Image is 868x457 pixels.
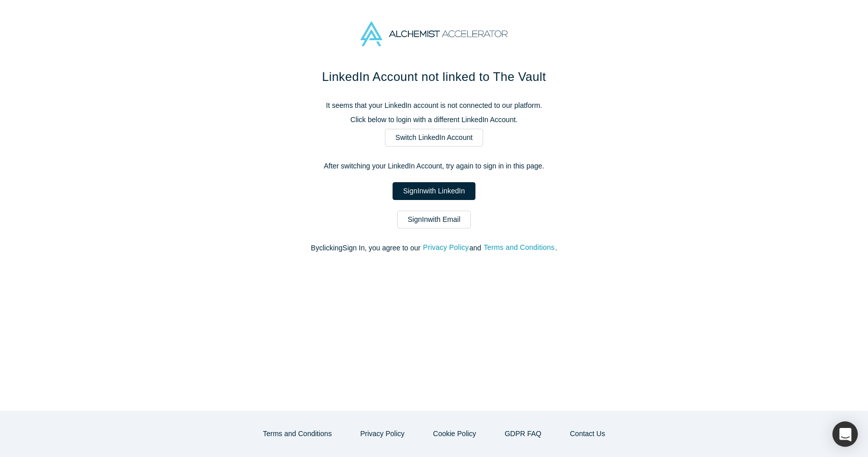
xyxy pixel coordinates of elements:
a: SignInwith Email [397,211,471,228]
button: Terms and Conditions [483,242,555,253]
p: After switching your LinkedIn Account, try again to sign in in this page. [221,161,648,172]
button: Privacy Policy [349,425,415,443]
p: By clicking Sign In , you agree to our and . [221,243,648,253]
a: SignInwith LinkedIn [393,182,475,200]
button: Cookie Policy [423,425,487,443]
a: Switch LinkedIn Account [385,129,484,147]
button: Contact Us [559,425,616,443]
button: Privacy Policy [423,242,469,253]
p: Click below to login with a different LinkedIn Account. [221,115,648,125]
a: GDPR FAQ [494,425,552,443]
h1: LinkedIn Account not linked to The Vault [221,68,648,86]
button: Terms and Conditions [252,425,342,443]
p: It seems that your LinkedIn account is not connected to our platform. [221,100,648,111]
img: Alchemist Accelerator Logo [361,21,507,46]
